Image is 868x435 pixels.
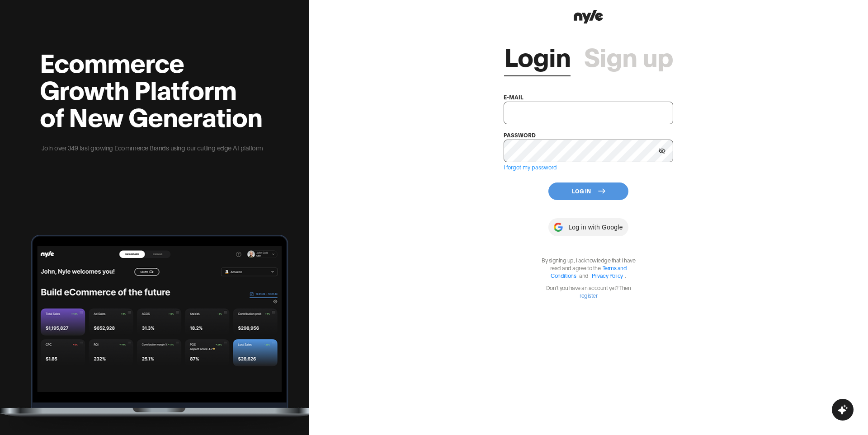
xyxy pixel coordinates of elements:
h2: Ecommerce Growth Platform of New Generation [40,48,264,129]
p: Join over 349 fast growing Ecommerce Brands using our cutting edge AI platform [40,143,264,153]
p: Don't you have an account yet? Then [537,284,641,299]
a: Privacy Policy [592,272,623,279]
a: Sign up [584,42,673,69]
span: and [577,272,591,279]
button: Log In [548,182,628,200]
label: e-mail [504,94,524,100]
a: Terms and Conditions [551,264,627,279]
a: Login [504,42,571,69]
label: password [504,131,536,138]
a: I forgot my password [504,164,557,170]
a: register [580,292,597,299]
button: Log in with Google [548,218,628,236]
p: By signing up, I acknowledge that I have read and agree to the . [537,256,641,279]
